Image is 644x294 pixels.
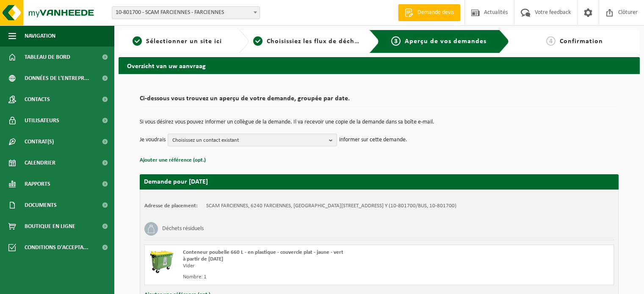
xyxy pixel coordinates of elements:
[112,6,260,19] span: 10-801700 - SCAM FARCIENNES - FARCIENNES
[25,68,89,89] span: Données de l'entrepr...
[149,249,174,275] img: WB-0660-HPE-GN-50.png
[168,134,337,146] button: Choisissez un contact existant
[183,274,413,280] div: Nombre: 1
[415,8,456,17] span: Demande devis
[183,263,413,269] div: Vider
[183,256,223,262] strong: à partir de [DATE]
[146,38,222,45] span: Sélectionner un site ici
[253,36,263,46] span: 2
[25,110,59,131] span: Utilisateurs
[140,155,206,166] button: Ajouter une référence (opt.)
[25,25,55,47] span: Navigation
[25,216,75,237] span: Boutique en ligne
[560,38,603,45] span: Confirmation
[172,134,326,147] span: Choisissez un contact existant
[25,131,54,152] span: Contrat(s)
[546,36,556,46] span: 4
[25,89,50,110] span: Contacts
[119,57,640,74] h2: Overzicht van uw aanvraag
[144,179,208,185] strong: Demande pour [DATE]
[144,203,198,209] strong: Adresse de placement:
[391,36,401,46] span: 3
[183,250,343,255] span: Conteneur poubelle 660 L - en plastique - couvercle plat - jaune - vert
[405,38,486,45] span: Aperçu de vos demandes
[140,95,619,107] h2: Ci-dessous vous trouvez un aperçu de votre demande, groupée par date.
[133,36,142,46] span: 1
[25,47,70,68] span: Tableau de bord
[162,222,204,236] h3: Déchets résiduels
[253,36,362,47] a: 2Choisissiez les flux de déchets et récipients
[25,152,55,173] span: Calendrier
[123,36,232,47] a: 1Sélectionner un site ici
[140,134,166,146] p: Je voudrais
[398,4,460,21] a: Demande devis
[25,173,50,195] span: Rapports
[206,203,456,209] td: SCAM FARCIENNES, 6240 FARCIENNES, [GEOGRAPHIC_DATA][STREET_ADDRESS] Y (10-801700/BUS, 10-801700)
[339,134,407,146] p: informer sur cette demande.
[25,237,88,258] span: Conditions d'accepta...
[112,7,260,19] span: 10-801700 - SCAM FARCIENNES - FARCIENNES
[140,119,619,125] p: Si vous désirez vous pouvez informer un collègue de la demande. Il va recevoir une copie de la de...
[25,195,57,216] span: Documents
[267,38,408,45] span: Choisissiez les flux de déchets et récipients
